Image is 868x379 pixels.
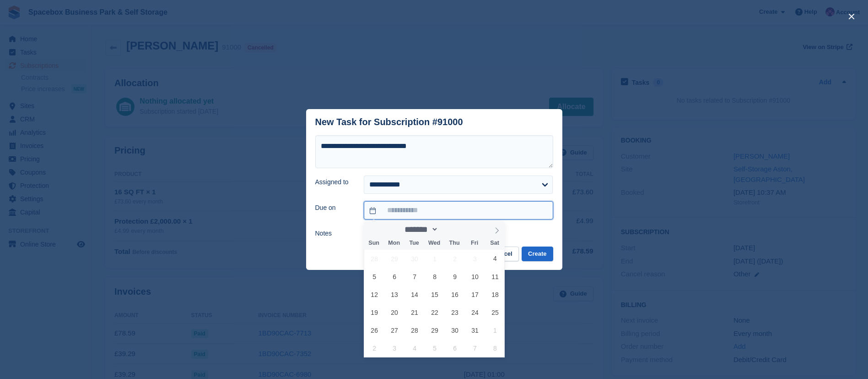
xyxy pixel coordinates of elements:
[366,321,383,339] span: October 26, 2025
[366,268,383,286] span: October 5, 2025
[486,321,504,339] span: November 1, 2025
[466,268,484,286] span: October 10, 2025
[406,286,424,303] span: October 14, 2025
[364,240,384,246] span: Sun
[466,303,484,321] span: October 24, 2025
[406,268,424,286] span: October 7, 2025
[386,321,404,339] span: October 27, 2025
[486,286,504,303] span: October 18, 2025
[406,339,424,357] span: November 4, 2025
[466,321,484,339] span: October 31, 2025
[401,225,438,234] select: Month
[446,339,464,357] span: November 6, 2025
[426,339,444,357] span: November 5, 2025
[386,250,404,268] span: September 29, 2025
[466,250,484,268] span: October 3, 2025
[386,268,404,286] span: October 6, 2025
[406,250,424,268] span: September 30, 2025
[446,321,464,339] span: October 30, 2025
[486,303,504,321] span: October 25, 2025
[522,247,553,262] button: Create
[844,9,859,24] button: close
[426,268,444,286] span: October 8, 2025
[444,240,464,246] span: Thu
[366,286,383,303] span: October 12, 2025
[386,303,404,321] span: October 20, 2025
[446,303,464,321] span: October 23, 2025
[426,250,444,268] span: October 1, 2025
[366,250,383,268] span: September 28, 2025
[424,240,444,246] span: Wed
[426,286,444,303] span: October 15, 2025
[486,250,504,268] span: October 4, 2025
[315,117,463,127] div: New Task for Subscription #91000
[366,303,383,321] span: October 19, 2025
[446,268,464,286] span: October 9, 2025
[315,203,353,213] label: Due on
[315,229,353,238] label: Notes
[438,225,467,234] input: Year
[386,286,404,303] span: October 13, 2025
[486,268,504,286] span: October 11, 2025
[446,250,464,268] span: October 2, 2025
[384,240,404,246] span: Mon
[466,339,484,357] span: November 7, 2025
[426,321,444,339] span: October 29, 2025
[406,321,424,339] span: October 28, 2025
[464,240,485,246] span: Fri
[446,286,464,303] span: October 16, 2025
[426,303,444,321] span: October 22, 2025
[486,339,504,357] span: November 8, 2025
[406,303,424,321] span: October 21, 2025
[466,286,484,303] span: October 17, 2025
[404,240,424,246] span: Tue
[386,339,404,357] span: November 3, 2025
[366,339,383,357] span: November 2, 2025
[485,240,505,246] span: Sat
[315,177,353,187] label: Assigned to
